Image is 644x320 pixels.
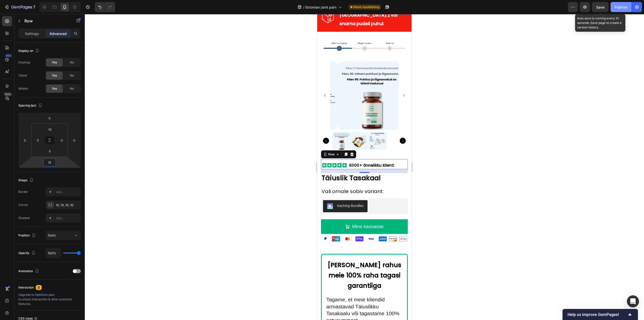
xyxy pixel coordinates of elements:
input: 0px [58,136,66,144]
span: Yes [52,73,57,78]
span: Estonian joint pain [305,5,336,10]
img: KachingBundles.png [10,189,16,195]
button: Carousel Back Arrow [6,79,10,83]
p: 7 [33,4,35,10]
span: No [70,73,74,78]
div: Add... [56,190,79,194]
img: gempages_583358439867024345-001cdfe0-fd1c-4559-ba10-a43ed62c64a5.png [4,26,91,38]
div: Display on [18,48,40,54]
h2: Täiuslik Tasakaal [4,159,91,169]
input: 0 [21,136,29,144]
div: Add... [56,216,79,221]
button: Carousel Back Arrow [6,124,12,130]
button: Kaching Bundles [6,186,50,198]
input: 10px [45,126,55,133]
input: 0 [70,136,78,144]
div: Interaction [18,285,34,290]
span: Help us improve GemPages! [568,312,627,317]
span: No [70,60,74,65]
button: Save [592,2,609,12]
div: Upgrade to Optimize plan [18,293,81,297]
span: / [303,5,304,10]
strong: 6000+ õnnelikku klienti [32,149,77,154]
div: Mine kassasse [35,208,66,217]
div: to unlock Interaction & other premium features. [18,293,81,306]
div: Kaching Bundles [20,189,46,194]
img: gempages_583358439867024345-c2de793c-e041-4154-80c8-6f8ada7299bc.png [4,221,91,228]
span: Need republishing [353,5,379,9]
div: Border [18,190,28,194]
div: Shape [18,177,34,184]
p: Row [24,18,67,24]
strong: [PERSON_NAME] rahus meie 100% raha tagasi garantiiga [10,246,84,276]
div: 10, 10, 10, 10 [56,203,79,207]
button: Mine kassasse [4,205,91,220]
div: Desktop [18,60,30,65]
div: Open Intercom Messenger [627,295,639,307]
p: Settings [25,31,39,36]
span: Vali omale sobiv variant: [4,174,66,181]
div: Corner [18,203,28,207]
button: Show survey - Help us improve GemPages! [568,311,633,317]
input: 5px [34,136,42,144]
button: Static [46,231,81,240]
div: Row [10,138,18,143]
div: Spacing (px) [18,102,43,109]
p: Advanced [50,31,67,36]
button: Publish [611,2,632,12]
button: 7 [2,2,37,12]
span: Yes [52,86,57,91]
span: Save [596,5,605,9]
div: Position [18,232,37,239]
div: Undo/Redo [95,2,115,12]
input: 0px [45,147,55,155]
div: Publish [615,5,627,10]
span: Yes [52,60,57,65]
img: gempages_583358439867024345-caae3a6b-911d-4cbd-81c4-b10d2c002a7a.svg [5,149,29,153]
div: Opacity [18,250,36,257]
iframe: Design area [317,14,412,320]
div: Tablet [18,73,27,78]
button: Carousel Next Arrow [83,124,89,130]
div: Animation [18,268,40,275]
input: 15 [45,159,55,166]
div: Shadow [18,216,30,220]
button: Carousel Next Arrow [85,79,89,83]
span: No [70,86,74,91]
input: Auto [46,248,61,258]
span: Static [48,233,56,237]
div: 450 [5,54,12,58]
div: Mobile [18,86,28,91]
div: Beta [4,92,12,96]
input: 0 [45,114,55,122]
